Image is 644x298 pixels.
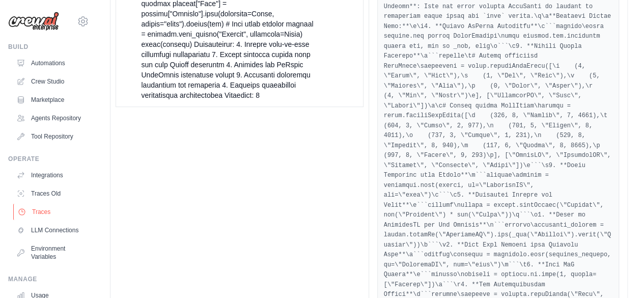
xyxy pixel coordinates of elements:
a: Marketplace [12,92,89,108]
a: Crew Studio [12,73,89,90]
div: Manage [8,275,89,283]
a: Tool Repository [12,128,89,145]
iframe: Chat Widget [593,249,644,298]
img: Logo [8,12,59,31]
a: LLM Connections [12,222,89,238]
a: Agents Repository [12,110,89,126]
a: Traces Old [12,185,89,202]
a: Traces [13,204,90,220]
div: Build [8,43,89,51]
div: Operate [8,155,89,163]
a: Integrations [12,167,89,183]
a: Environment Variables [12,240,89,265]
a: Automations [12,55,89,71]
